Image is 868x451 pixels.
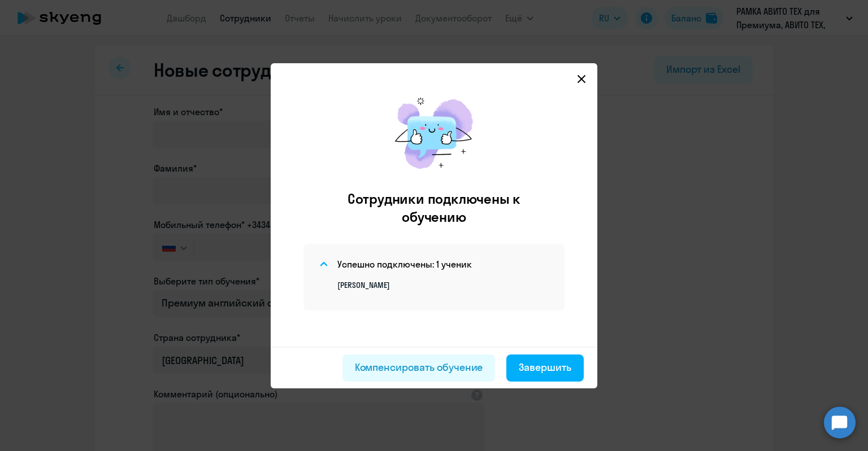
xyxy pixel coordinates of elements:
[383,86,485,181] img: results
[355,360,483,375] div: Компенсировать обучение
[519,360,571,375] div: Завершить
[337,280,551,290] p: [PERSON_NAME]
[325,190,543,226] h2: Сотрудники подключены к обучению
[506,354,584,382] button: Завершить
[337,258,472,270] h4: Успешно подключены: 1 ученик
[342,354,496,382] button: Компенсировать обучение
